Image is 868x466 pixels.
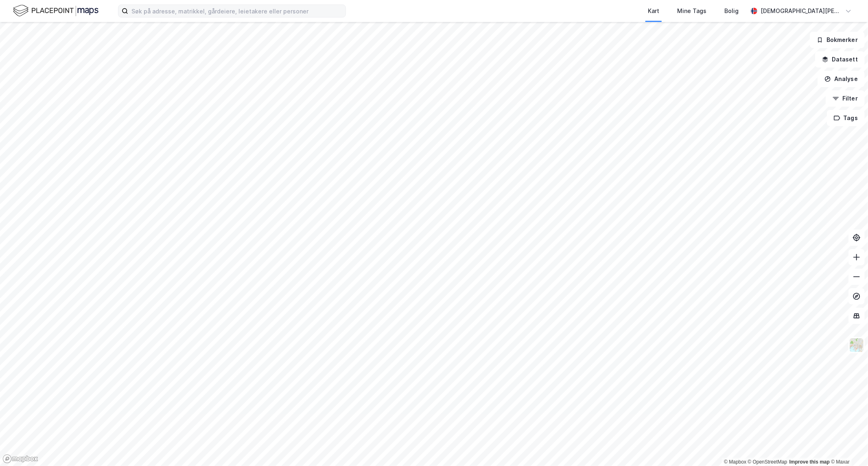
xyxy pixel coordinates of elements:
img: logo.f888ab2527a4732fd821a326f86c7f29.svg [13,4,98,18]
div: Kart [648,6,659,16]
a: Mapbox homepage [2,454,38,464]
input: Søk på adresse, matrikkel, gårdeiere, leietakere eller personer [128,5,345,17]
a: OpenStreetMap [748,459,787,465]
div: Bolig [724,6,739,16]
button: Bokmerker [810,32,865,48]
iframe: Chat Widget [827,427,868,466]
div: Kontrollprogram for chat [827,427,868,466]
a: Mapbox [724,459,746,465]
img: Z [849,337,864,353]
a: Improve this map [789,459,830,465]
div: Mine Tags [677,6,706,16]
button: Analyse [818,71,865,87]
button: Datasett [815,51,865,68]
button: Filter [826,90,865,107]
div: [DEMOGRAPHIC_DATA][PERSON_NAME] [761,6,842,16]
button: Tags [827,110,865,126]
